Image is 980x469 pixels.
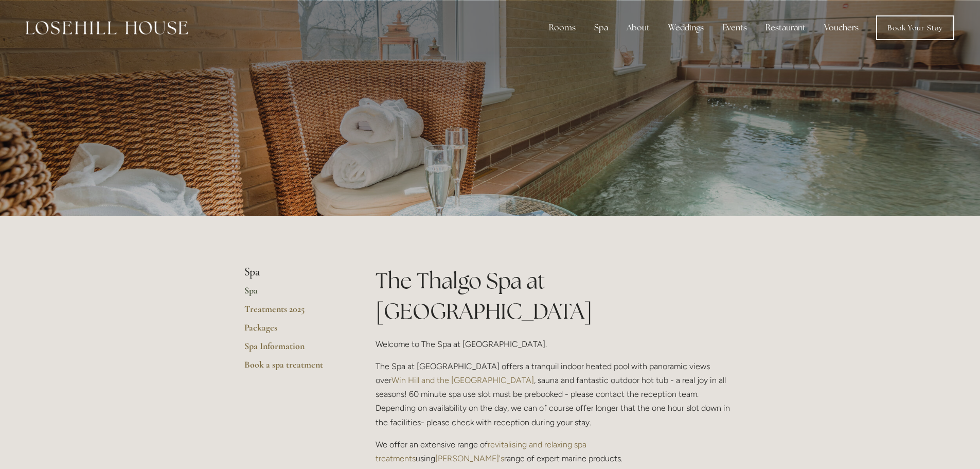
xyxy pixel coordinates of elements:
li: Spa [244,266,343,279]
a: Win Hill and the [GEOGRAPHIC_DATA] [391,375,534,385]
div: About [618,18,658,38]
a: [PERSON_NAME]'s [435,454,504,463]
a: Treatments 2025 [244,303,343,322]
a: Packages [244,322,343,340]
a: Book Your Stay [876,15,954,40]
div: Events [714,18,755,38]
a: Vouchers [816,18,867,38]
div: Spa [586,18,616,38]
div: Weddings [660,18,712,38]
a: Spa Information [244,340,343,359]
h1: The Thalgo Spa at [GEOGRAPHIC_DATA] [376,266,736,326]
a: Spa [244,285,343,303]
a: Book a spa treatment [244,359,343,377]
p: Welcome to The Spa at [GEOGRAPHIC_DATA]. [376,337,736,351]
p: The Spa at [GEOGRAPHIC_DATA] offers a tranquil indoor heated pool with panoramic views over , sau... [376,359,736,429]
div: Rooms [541,18,584,38]
p: We offer an extensive range of using range of expert marine products. [376,438,736,465]
img: Losehill House [26,21,188,34]
div: Restaurant [757,18,814,38]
